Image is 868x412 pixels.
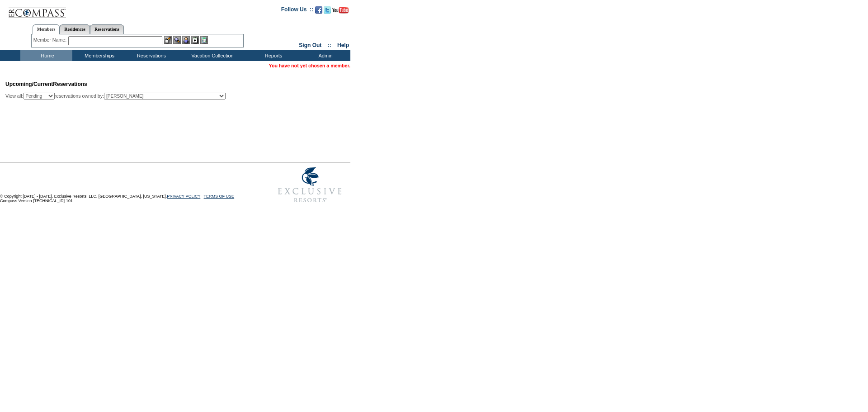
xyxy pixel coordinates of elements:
[5,81,87,87] span: Reservations
[298,50,350,61] td: Admin
[5,93,230,99] div: View all: reservations owned by:
[33,24,60,34] a: Members
[173,36,181,44] img: View
[191,36,199,44] img: Reservations
[90,24,124,34] a: Reservations
[204,194,235,199] a: TERMS OF USE
[182,36,190,44] img: Impersonate
[20,50,72,61] td: Home
[315,9,322,14] a: Become our fan on Facebook
[281,5,313,16] td: Follow Us ::
[124,50,176,61] td: Reservations
[246,50,298,61] td: Reports
[328,42,331,48] span: ::
[60,24,90,34] a: Residences
[337,42,349,48] a: Help
[33,36,68,44] div: Member Name:
[72,50,124,61] td: Memberships
[315,6,322,14] img: Become our fan on Facebook
[269,63,350,68] span: You have not yet chosen a member.
[269,162,350,208] img: Exclusive Resorts
[332,9,349,14] a: Subscribe to our YouTube Channel
[167,194,200,199] a: PRIVACY POLICY
[176,50,246,61] td: Vacation Collection
[324,6,331,14] img: Follow us on Twitter
[164,36,172,44] img: b_edit.gif
[332,7,349,14] img: Subscribe to our YouTube Channel
[299,42,321,48] a: Sign Out
[324,9,331,14] a: Follow us on Twitter
[5,81,53,87] span: Upcoming/Current
[200,36,208,44] img: b_calculator.gif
